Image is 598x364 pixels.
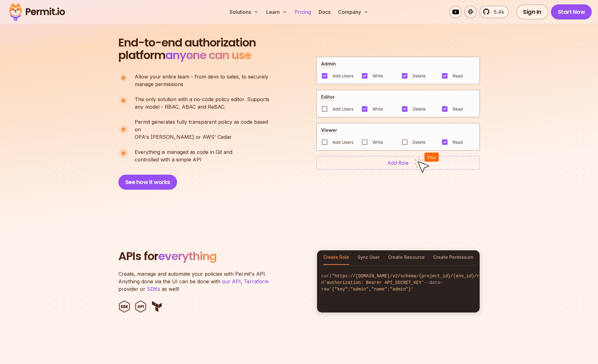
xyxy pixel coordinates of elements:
button: Create Role [323,250,349,265]
span: 5.4k [490,8,504,16]
a: Start Now [551,4,592,19]
h2: platform [118,36,256,62]
span: anyone can use [165,47,251,63]
span: Permit generates fully transparent policy as code based on [135,118,275,133]
p: Create, manage and automate your policies with Permit's API. Anything done via the UI can be done... [118,270,275,293]
code: curl -H --data-raw [317,268,480,298]
img: Permit logo [6,1,68,23]
p: controlled with a simple API [135,148,232,163]
span: End-to-end authorization [118,36,256,49]
span: everything [158,248,217,264]
a: SDKs [147,286,160,292]
a: Docs [316,6,333,18]
span: 'authorization: Bearer API_SECRET_KEY' [324,280,424,285]
span: "https://[DOMAIN_NAME]/v2/schema/{project_id}/{env_id}/roles" [332,274,493,279]
button: Sync User [358,250,380,265]
a: Sign In [516,4,548,19]
button: Company [336,6,371,18]
button: Create Permission [433,250,473,265]
span: Allow your entire team - from devs to sales, to securely [135,73,268,80]
button: See how it works [118,175,177,190]
button: Solutions [227,6,261,18]
span: The only solution with a no-code policy editor. Supports [135,95,269,103]
span: '{"key":"admin","name":"admin"}' [329,287,414,292]
p: manage permissions [135,73,268,88]
p: OPA's [PERSON_NAME] or AWS' Cedar [135,118,275,141]
span: Everything is managed as code in Git and [135,148,232,156]
p: any model - RBAC, ABAC and ReBAC. [135,95,269,111]
a: 5.4k [479,6,509,18]
button: Create Resource [388,250,425,265]
a: Terraform [244,278,269,285]
a: Pricing [292,6,314,18]
h2: APIs for [118,250,309,263]
button: Learn [264,6,290,18]
a: our API [222,278,241,285]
